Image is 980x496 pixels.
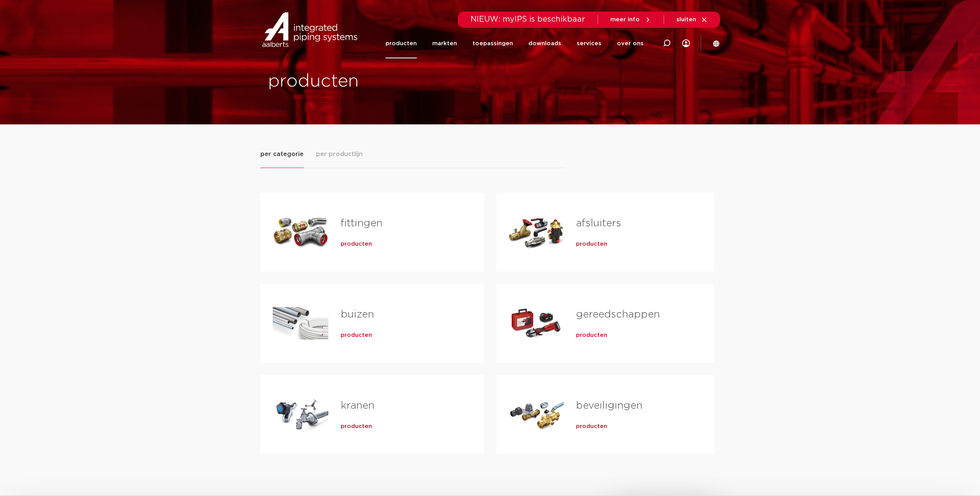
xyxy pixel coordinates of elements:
[617,29,644,58] a: over ons
[576,423,607,430] a: producten
[577,29,601,58] a: services
[316,149,363,159] span: per productlijn
[341,331,372,339] a: producten
[576,240,607,248] a: producten
[528,29,561,58] a: downloads
[341,423,372,430] a: producten
[268,69,486,94] h1: producten
[472,29,513,58] a: toepassingen
[260,149,720,466] div: Tabs. Open items met enter of spatie, sluit af met escape en navigeer met de pijltoetsen.
[386,29,417,58] a: producten
[470,15,585,23] span: NIEUW: myIPS is beschikbaar
[341,218,382,228] a: fittingen
[676,16,708,23] a: sluiten
[610,16,651,23] a: meer info
[576,309,660,319] a: gereedschappen
[576,331,607,339] a: producten
[610,17,640,22] span: meer info
[432,29,457,58] a: markten
[341,309,374,319] a: buizen
[386,29,644,58] nav: Menu
[341,401,374,411] a: kranen
[676,17,696,22] span: sluiten
[576,218,621,228] a: afsluiters
[260,149,304,159] span: per categorie
[576,401,642,411] a: beveiligingen
[341,240,372,248] a: producten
